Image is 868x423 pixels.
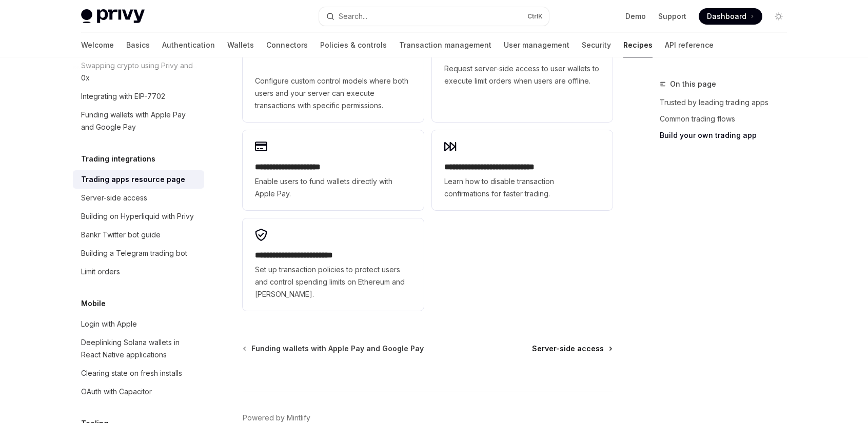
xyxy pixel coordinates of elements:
a: Build your own trading app [660,127,795,144]
a: Trading apps resource page [73,170,204,189]
div: Limit orders [81,266,120,278]
a: **** **** **** *****Request server-side access to user wallets to execute limit orders when users... [432,17,613,122]
span: Learn how to disable transaction confirmations for faster trading. [444,175,600,200]
div: Server-side access [81,192,147,204]
a: Clearing state on fresh installs [73,364,204,382]
div: OAuth with Capacitor [81,386,152,398]
div: Search... [339,10,367,23]
span: Dashboard [707,11,746,22]
a: OAuth with Capacitor [73,382,204,401]
a: Connectors [266,33,308,57]
span: Server-side access [532,344,604,354]
a: Deeplinking Solana wallets in React Native applications [73,333,204,364]
div: Bankr Twitter bot guide [81,229,161,241]
button: Toggle dark mode [771,8,787,25]
a: Demo [625,11,646,22]
a: Login with Apple [73,315,204,333]
div: Funding wallets with Apple Pay and Google Pay [81,109,198,133]
a: Transaction management [399,33,491,57]
div: Clearing state on fresh installs [81,367,182,379]
div: Building a Telegram trading bot [81,247,187,259]
a: API reference [665,33,714,57]
img: light logo [81,9,145,24]
a: Basics [126,33,150,57]
span: Enable users to fund wallets directly with Apple Pay. [255,175,411,200]
span: Ctrl K [527,12,543,21]
a: Dashboard [699,8,762,25]
a: Server-side access [73,189,204,207]
a: Integrating with EIP-7702 [73,87,204,106]
div: Login with Apple [81,318,137,330]
a: Building on Hyperliquid with Privy [73,207,204,226]
a: Funding wallets with Apple Pay and Google Pay [244,344,424,354]
span: Funding wallets with Apple Pay and Google Pay [251,344,424,354]
div: Trading apps resource page [81,173,185,186]
h5: Trading integrations [81,153,155,165]
a: Recipes [623,33,653,57]
a: Support [658,11,686,22]
a: Bankr Twitter bot guide [73,226,204,244]
div: Deeplinking Solana wallets in React Native applications [81,336,198,361]
a: Authentication [162,33,215,57]
a: Funding wallets with Apple Pay and Google Pay [73,106,204,136]
a: Welcome [81,33,114,57]
span: Request server-side access to user wallets to execute limit orders when users are offline. [444,63,600,87]
h5: Mobile [81,297,106,310]
a: Server-side access [532,344,611,354]
a: Common trading flows [660,111,795,127]
span: Set up transaction policies to protect users and control spending limits on Ethereum and [PERSON_... [255,264,411,300]
a: Trusted by leading trading apps [660,94,795,111]
button: Open search [319,7,549,26]
a: Wallets [227,33,254,57]
a: Policies & controls [320,33,387,57]
span: Configure custom control models where both users and your server can execute transactions with sp... [255,75,411,112]
a: Limit orders [73,263,204,281]
div: Integrating with EIP-7702 [81,90,165,103]
a: User management [504,33,569,57]
a: Security [582,33,611,57]
a: Powered by Mintlify [243,413,310,423]
a: Building a Telegram trading bot [73,244,204,263]
div: Building on Hyperliquid with Privy [81,210,194,223]
span: On this page [670,78,716,90]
